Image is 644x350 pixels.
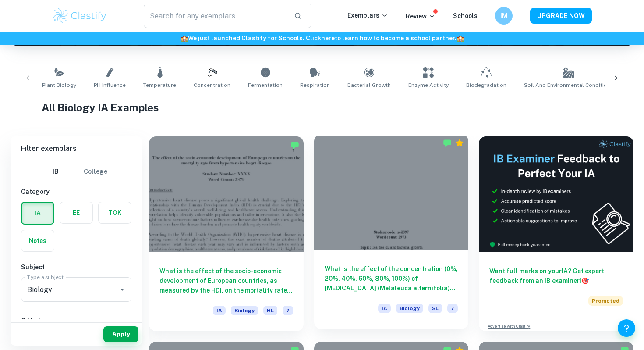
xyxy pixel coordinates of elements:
span: HL [263,306,277,315]
img: Marked [290,141,299,150]
a: Advertise with Clastify [488,323,530,329]
a: Schools [453,12,478,19]
h6: Category [21,187,131,196]
button: College [84,161,107,182]
h6: Subject [21,262,131,272]
button: Notes [21,230,54,251]
span: 🏫 [456,35,464,42]
span: 🎯 [581,277,589,284]
h6: What is the effect of the concentration (0%, 20%, 40%, 60%, 80%, 100%) of [MEDICAL_DATA] (Melaleu... [325,264,458,293]
p: Review [406,11,435,21]
a: What is the effect of the concentration (0%, 20%, 40%, 60%, 80%, 100%) of [MEDICAL_DATA] (Melaleu... [314,136,469,331]
h6: Criteria [21,316,131,325]
h6: IM [499,11,509,21]
h6: What is the effect of the socio-economic development of European countries, as measured by the HD... [159,266,293,295]
span: Promoted [588,296,623,306]
span: Concentration [194,81,230,89]
span: SL [428,304,442,313]
a: Want full marks on yourIA? Get expert feedback from an IB examiner!PromotedAdvertise with Clastify [479,136,633,331]
img: Clastify logo [52,7,108,25]
a: What is the effect of the socio-economic development of European countries, as measured by the HD... [149,136,304,331]
button: UPGRADE NOW [530,8,592,24]
button: IA [22,203,53,224]
label: Type a subject [27,273,64,281]
button: IB [45,161,66,182]
span: Enzyme Activity [408,81,449,89]
button: Help and Feedback [618,319,635,337]
input: Search for any exemplars... [144,4,287,28]
span: Biology [396,304,423,313]
span: Plant Biology [42,81,76,89]
p: Exemplars [347,11,388,20]
a: here [321,35,335,42]
button: TOK [99,202,131,223]
span: 🏫 [180,35,188,42]
button: IM [495,7,513,25]
img: Thumbnail [479,136,633,252]
button: Open [116,283,128,296]
button: Apply [103,326,138,342]
span: 7 [447,304,458,313]
div: Premium [455,139,464,147]
span: 7 [283,306,293,315]
div: Filter type choice [45,161,107,182]
span: Temperature [143,81,176,89]
span: Fermentation [248,81,283,89]
span: Respiration [300,81,330,89]
span: Biodegradation [466,81,506,89]
img: Marked [443,139,452,147]
span: IA [378,304,391,313]
span: pH Influence [94,81,126,89]
button: EE [60,202,92,223]
span: IA [213,306,226,315]
h6: We just launched Clastify for Schools. Click to learn how to become a school partner. [2,33,642,43]
span: Biology [231,306,258,315]
span: Soil and Environmental Conditions [524,81,613,89]
h6: Want full marks on your IA ? Get expert feedback from an IB examiner! [489,266,623,286]
h6: Filter exemplars [11,136,142,161]
h1: All Biology IA Examples [42,100,602,115]
span: Bacterial Growth [347,81,391,89]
